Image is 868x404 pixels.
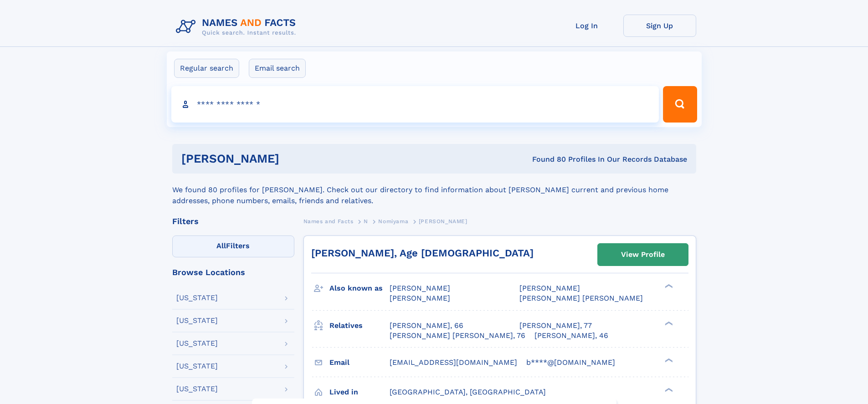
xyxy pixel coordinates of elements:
[378,218,408,225] span: Nomiyama
[172,174,696,206] div: We found 80 profiles for [PERSON_NAME]. Check out our directory to find information about [PERSON...
[534,331,608,341] a: [PERSON_NAME], 46
[621,244,665,265] div: View Profile
[663,86,697,123] button: Search Button
[249,59,306,78] label: Email search
[172,15,303,39] img: Logo Names and Facts
[406,154,687,164] div: Found 80 Profiles In Our Records Database
[378,215,408,227] a: Nomiyama
[663,320,673,326] div: ❯
[419,218,467,225] span: [PERSON_NAME]
[311,247,534,259] a: [PERSON_NAME], Age [DEMOGRAPHIC_DATA]
[172,217,294,225] div: Filters
[390,294,450,302] span: [PERSON_NAME]
[174,59,239,78] label: Regular search
[176,385,218,393] div: [US_STATE]
[390,284,450,292] span: [PERSON_NAME]
[176,363,218,370] div: [US_STATE]
[176,294,218,302] div: [US_STATE]
[329,318,390,333] h3: Relatives
[176,340,218,347] div: [US_STATE]
[519,321,592,331] a: [PERSON_NAME], 77
[663,387,673,393] div: ❯
[663,357,673,363] div: ❯
[171,86,659,123] input: search input
[390,321,463,331] a: [PERSON_NAME], 66
[663,283,673,289] div: ❯
[390,358,517,367] span: [EMAIL_ADDRESS][DOMAIN_NAME]
[390,388,546,396] span: [GEOGRAPHIC_DATA], [GEOGRAPHIC_DATA]
[329,281,390,296] h3: Also known as
[364,218,368,225] span: N
[329,384,390,400] h3: Lived in
[364,215,368,227] a: N
[329,355,390,370] h3: Email
[172,268,294,276] div: Browse Locations
[519,284,580,292] span: [PERSON_NAME]
[176,317,218,324] div: [US_STATE]
[172,235,294,257] label: Filters
[598,244,688,266] a: View Profile
[550,15,623,37] a: Log In
[519,294,643,302] span: [PERSON_NAME] [PERSON_NAME]
[181,153,406,164] h1: [PERSON_NAME]
[216,241,226,250] span: All
[303,215,354,227] a: Names and Facts
[623,15,696,37] a: Sign Up
[390,331,525,341] a: [PERSON_NAME] [PERSON_NAME], 76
